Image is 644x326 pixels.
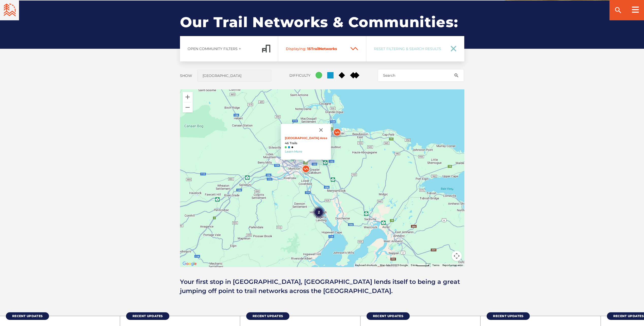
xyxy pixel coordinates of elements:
[289,73,310,78] label: Difficulty
[291,146,293,148] img: Black Diamond
[432,264,439,267] a: Terms
[409,264,431,267] button: Map Scale: 5 km per 47 pixels
[315,124,327,136] button: Close
[6,312,49,320] a: Recent Updates
[442,264,463,267] a: Report a map error
[380,264,408,267] span: Map data ©2025 Google
[454,73,459,78] ion-icon: search
[366,36,464,61] a: Reset Filtering & Search Results
[288,146,290,148] img: Blue Square
[319,46,335,51] span: Network
[487,312,530,320] a: Recent Updates
[180,36,278,61] a: Open Community Filtersadd
[285,136,327,140] a: [GEOGRAPHIC_DATA] Area
[493,314,523,318] span: Recent Updates
[181,260,198,267] a: Open this area in Google Maps (opens a new window)
[613,314,644,318] span: Recent Updates
[378,69,464,82] input: Search
[253,314,283,318] span: Recent Updates
[133,314,163,318] span: Recent Updates
[12,314,43,318] span: Recent Updates
[285,141,327,145] strong: 46 Trails
[126,312,169,320] a: Recent Updates
[411,264,416,267] span: 5 km
[183,92,193,102] button: Zoom in
[614,6,622,14] ion-icon: search
[374,46,444,51] span: Reset Filtering & Search Results
[285,146,287,148] img: Green Circle
[183,102,193,112] button: Zoom out
[188,46,238,51] span: Open Community Filters
[180,1,464,49] h2: Our Trail Networks & Communities:
[367,312,410,320] a: Recent Updates
[449,69,464,82] button: search
[312,206,325,218] div: 2
[180,73,192,78] label: Show
[373,314,403,318] span: Recent Updates
[307,46,311,51] span: 15
[238,47,242,51] ion-icon: add
[355,264,377,267] button: Keyboard shortcuts
[285,150,302,153] a: Learn More
[286,46,346,51] span: Trail
[286,46,306,51] span: Displaying:
[246,312,289,320] a: Recent Updates
[181,260,198,267] img: Google
[452,251,462,261] button: Map camera controls
[180,277,464,296] p: Your first stop in [GEOGRAPHIC_DATA], [GEOGRAPHIC_DATA] lends itself to being a great jumping off...
[335,46,337,51] span: s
